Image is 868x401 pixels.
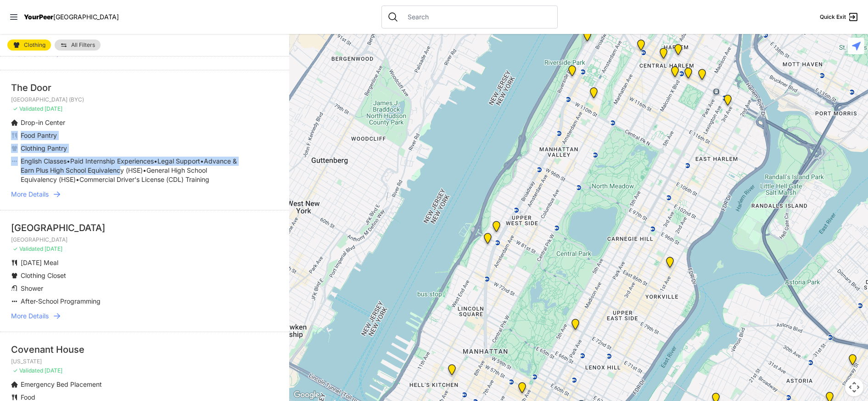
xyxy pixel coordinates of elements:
[45,105,62,112] span: [DATE]
[11,221,278,234] div: [GEOGRAPHIC_DATA]
[24,42,45,48] span: Clothing
[672,44,684,59] div: Manhattan
[21,284,43,292] span: Shower
[722,95,734,109] div: Main Location
[11,81,278,94] div: The Door
[13,367,43,374] span: ✓ Validated
[402,12,552,22] input: Search
[21,119,65,126] span: Drop-in Center
[11,190,278,199] a: More Details
[570,319,581,333] div: Manhattan
[24,13,53,21] span: YourPeer
[154,157,157,165] span: •
[45,367,62,374] span: [DATE]
[21,380,102,388] span: Emergency Bed Placement
[11,343,278,356] div: Covenant House
[70,157,154,165] span: Paid Internship Experiences
[820,11,859,23] a: Quick Exit
[67,157,70,165] span: •
[13,105,43,112] span: ✓ Validated
[200,157,204,165] span: •
[79,175,209,183] span: Commercial Driver's License (CDL) Training
[696,69,708,84] div: East Harlem
[21,144,67,152] span: Clothing Pantry
[845,378,863,396] button: Map camera controls
[664,257,676,271] div: Avenue Church
[21,259,58,266] span: [DATE] Meal
[820,13,846,21] span: Quick Exit
[291,389,322,401] a: Open this area in Google Maps (opens a new window)
[582,30,593,45] div: Manhattan
[588,87,599,102] div: The Cathedral Church of St. John the Divine
[11,96,278,103] p: [GEOGRAPHIC_DATA] (BYC)
[291,389,322,401] img: Google
[21,131,57,139] span: Food Pantry
[21,297,101,305] span: After-School Programming
[11,311,49,321] span: More Details
[13,245,43,252] span: ✓ Validated
[21,271,66,279] span: Clothing Closet
[71,42,95,48] span: All Filters
[21,393,35,401] span: Food
[446,364,458,379] div: 9th Avenue Drop-in Center
[11,190,49,199] span: More Details
[143,166,146,174] span: •
[55,40,101,51] a: All Filters
[11,236,278,243] p: [GEOGRAPHIC_DATA]
[53,13,119,21] span: [GEOGRAPHIC_DATA]
[21,157,67,165] span: English Classes
[11,358,278,365] p: [US_STATE]
[683,68,694,82] div: Manhattan
[7,40,51,51] a: Clothing
[11,311,278,321] a: More Details
[45,245,62,252] span: [DATE]
[24,14,119,20] a: YourPeer[GEOGRAPHIC_DATA]
[566,65,578,80] div: Ford Hall
[157,157,200,165] span: Legal Support
[658,48,669,62] div: Uptown/Harlem DYCD Youth Drop-in Center
[491,221,502,236] div: Pathways Adult Drop-In Program
[635,40,647,54] div: The PILLARS – Holistic Recovery Support
[76,175,79,183] span: •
